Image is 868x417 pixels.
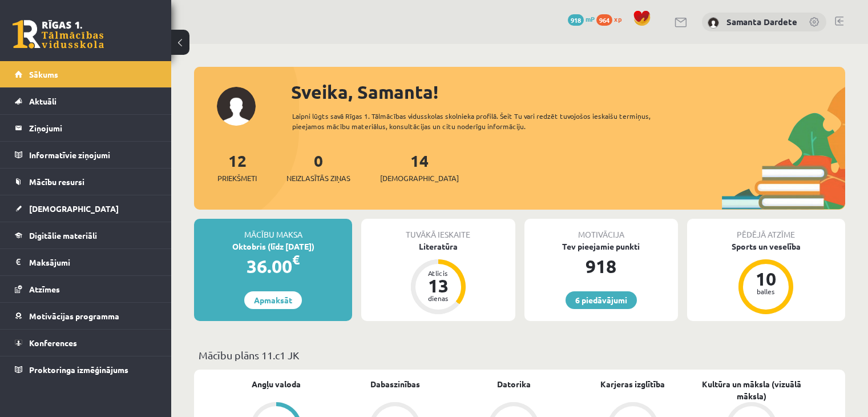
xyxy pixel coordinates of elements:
legend: Informatīvie ziņojumi [29,142,157,168]
span: Mācību resursi [29,177,84,187]
div: Oktobris (līdz [DATE]) [194,240,352,252]
span: Konferences [29,338,77,348]
a: Karjeras izglītība [600,378,665,390]
legend: Ziņojumi [29,115,157,141]
a: Digitālie materiāli [15,222,157,248]
p: Mācību plāns 11.c1 JK [199,347,841,363]
div: 10 [749,270,783,288]
a: 918 mP [568,14,595,23]
a: Aktuāli [15,88,157,114]
legend: Maksājumi [29,249,157,275]
a: Motivācijas programma [15,303,157,329]
span: 918 [568,14,584,26]
a: Atzīmes [15,276,157,302]
a: Informatīvie ziņojumi [15,142,157,168]
div: Sports un veselība [687,240,845,252]
span: xp [614,14,621,23]
a: 14[DEMOGRAPHIC_DATA] [380,150,459,184]
div: 918 [524,252,678,280]
div: Pēdējā atzīme [687,219,845,240]
a: 964 xp [596,14,627,23]
a: Mācību resursi [15,169,157,195]
a: 12Priekšmeti [217,150,257,184]
div: 13 [421,276,455,295]
span: Digitālie materiāli [29,230,97,240]
a: Sports un veselība 10 balles [687,240,845,316]
a: 0Neizlasītās ziņas [286,150,350,184]
span: € [292,251,300,268]
a: Sākums [15,61,157,87]
a: Rīgas 1. Tālmācības vidusskola [13,20,104,49]
span: Proktoringa izmēģinājums [29,364,128,375]
a: Kultūra un māksla (vizuālā māksla) [692,378,811,402]
a: Apmaksāt [244,291,302,309]
div: Literatūra [361,240,515,252]
div: Atlicis [421,270,455,276]
span: Atzīmes [29,284,60,294]
div: 36.00 [194,252,352,280]
span: Priekšmeti [217,173,257,184]
a: Proktoringa izmēģinājums [15,356,157,383]
a: Konferences [15,330,157,356]
span: Aktuāli [29,96,56,106]
img: Samanta Dardete [708,17,719,29]
a: Angļu valoda [252,378,301,390]
div: Sveika, Samanta! [291,78,845,106]
span: Neizlasītās ziņas [286,173,350,184]
a: Literatūra Atlicis 13 dienas [361,240,515,316]
a: 6 piedāvājumi [566,291,637,309]
a: Datorika [497,378,531,390]
span: [DEMOGRAPHIC_DATA] [380,173,459,184]
a: Dabaszinības [370,378,420,390]
a: Ziņojumi [15,115,157,141]
span: [DEMOGRAPHIC_DATA] [29,203,119,214]
span: Sākums [29,69,58,79]
div: Mācību maksa [194,219,352,240]
div: Motivācija [524,219,678,240]
div: Laipni lūgts savā Rīgas 1. Tālmācības vidusskolas skolnieka profilā. Šeit Tu vari redzēt tuvojošo... [292,111,683,131]
div: Tuvākā ieskaite [361,219,515,240]
a: Samanta Dardete [726,16,797,27]
div: balles [749,288,783,295]
a: [DEMOGRAPHIC_DATA] [15,195,157,222]
span: mP [586,14,595,23]
a: Maksājumi [15,249,157,275]
span: 964 [596,14,612,26]
div: Tev pieejamie punkti [524,240,678,252]
div: dienas [421,295,455,302]
span: Motivācijas programma [29,311,119,321]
